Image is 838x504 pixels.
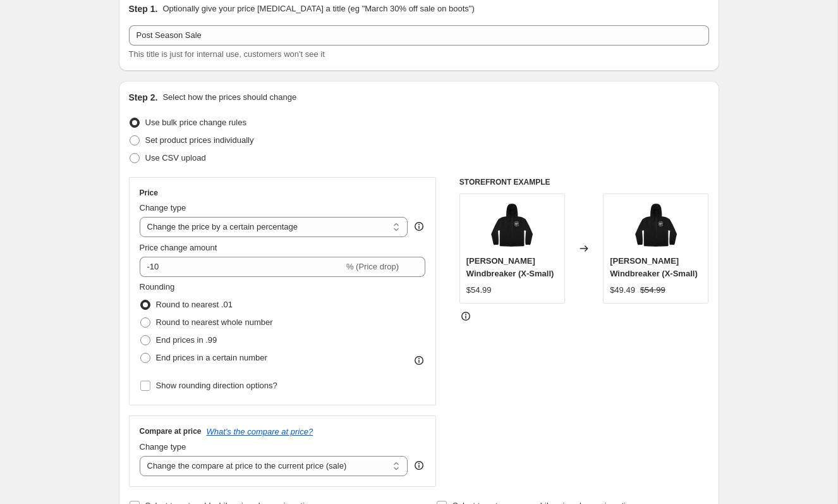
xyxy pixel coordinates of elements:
[466,256,554,278] span: [PERSON_NAME] Windbreaker (X-Small)
[156,317,273,327] span: Round to nearest whole number
[140,203,186,212] span: Change type
[346,262,399,271] span: % (Price drop)
[610,284,635,297] div: $49.49
[459,177,709,187] h6: STOREFRONT EXAMPLE
[129,25,709,46] input: 30% off holiday sale
[413,459,425,472] div: help
[140,426,202,436] h3: Compare at price
[156,353,267,362] span: End prices in a certain number
[140,282,175,292] span: Rounding
[145,118,246,127] span: Use bulk price change rules
[162,91,296,104] p: Select how the prices should change
[145,153,206,163] span: Use CSV upload
[156,335,217,345] span: End prices in .99
[156,300,233,309] span: Round to nearest .01
[487,200,537,251] img: CG-Windbreaker_80x.png
[610,256,698,278] span: [PERSON_NAME] Windbreaker (X-Small)
[640,284,665,297] strike: $54.99
[140,257,344,277] input: -15
[145,135,254,145] span: Set product prices individually
[413,220,425,233] div: help
[140,188,158,198] h3: Price
[129,91,158,104] h2: Step 2.
[140,243,217,252] span: Price change amount
[129,49,325,59] span: This title is just for internal use, customers won't see it
[162,3,474,15] p: Optionally give your price [MEDICAL_DATA] a title (eg "March 30% off sale on boots")
[631,200,681,251] img: CG-Windbreaker_80x.png
[466,284,492,297] div: $54.99
[129,3,158,15] h2: Step 1.
[140,442,186,452] span: Change type
[156,381,277,390] span: Show rounding direction options?
[207,427,313,436] button: What's the compare at price?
